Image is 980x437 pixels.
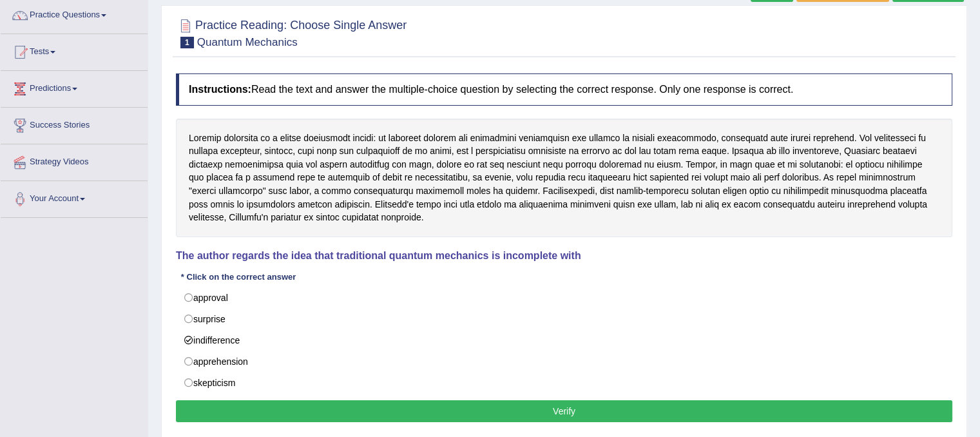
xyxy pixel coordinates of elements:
h2: Practice Reading: Choose Single Answer [176,16,407,48]
label: indifference [176,329,952,351]
a: Success Stories [1,108,148,140]
a: Strategy Videos [1,144,148,177]
label: skepticism [176,372,952,394]
b: Instructions: [189,84,251,95]
button: Verify [176,400,952,422]
span: 1 [180,37,194,48]
label: surprise [176,308,952,330]
div: Loremip dolorsita co a elitse doeiusmodt incidi: ut laboreet dolorem ali enimadmini veniamquisn e... [176,119,952,237]
label: apprehension [176,351,952,373]
h4: The author regards the idea that traditional quantum mechanics is incomplete with [176,250,952,262]
a: Your Account [1,181,148,213]
label: approval [176,287,952,309]
small: Quantum Mechanics [197,36,298,48]
a: Predictions [1,71,148,103]
h4: Read the text and answer the multiple-choice question by selecting the correct response. Only one... [176,73,952,106]
div: * Click on the correct answer [176,271,301,283]
a: Tests [1,34,148,66]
